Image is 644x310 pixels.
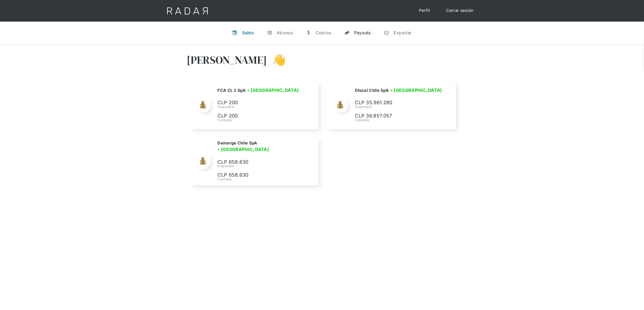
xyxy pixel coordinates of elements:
[384,30,389,35] div: n
[217,118,300,123] div: Contable
[316,30,331,35] div: Cobros
[391,87,442,93] h3: • [GEOGRAPHIC_DATA]
[217,140,257,146] h2: Demerge Chile SpA
[414,5,435,16] a: Perfil
[217,99,299,107] p: CLP 200
[217,158,299,166] p: CLP 658.630
[355,118,444,123] div: Contable
[217,105,300,109] div: Disponible
[217,164,312,169] div: Disponible
[217,112,299,120] p: CLP 200
[277,30,293,35] div: Abonos
[267,30,272,35] div: t
[217,146,269,153] h3: • [GEOGRAPHIC_DATA]
[354,30,371,35] div: Payouts
[232,30,238,35] div: v
[394,30,412,35] div: Exportar
[187,53,267,67] h3: [PERSON_NAME]
[242,30,254,35] div: Saldo
[355,88,389,93] h2: Dlocal Chile SpA
[267,53,286,67] h3: 👋
[441,5,479,16] a: Cerrar sesión
[355,112,436,120] p: CLP 36.857.057
[217,177,312,182] div: Contable
[344,30,350,35] div: y
[355,99,436,107] p: CLP 35.961.280
[355,105,444,109] div: Disponible
[306,30,311,35] div: w
[217,171,299,179] p: CLP 658.630
[247,87,299,93] h3: • [GEOGRAPHIC_DATA]
[217,88,246,93] h2: FCA CL 2 SpA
